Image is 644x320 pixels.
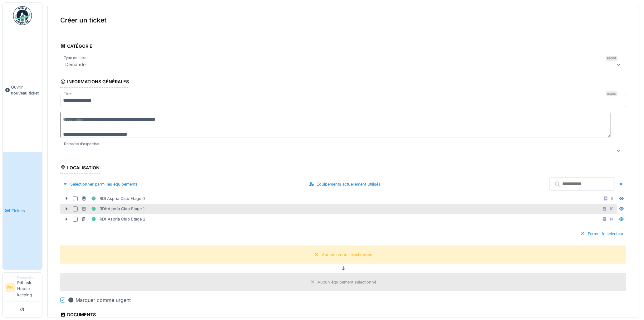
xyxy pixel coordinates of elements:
span: Ouvrir nouveau ticket [11,84,40,96]
li: Rdi hsk House keeping [17,275,40,300]
div: Requis [606,56,617,61]
div: Informations générales [60,77,129,88]
div: Créer un ticket [48,5,639,35]
div: Requis [606,91,617,96]
div: RDI-Aspria Club Etage 1 [81,205,145,213]
div: Localisation [60,163,100,174]
a: Tickets [3,152,42,269]
div: Marquer comme urgent [68,296,131,304]
label: Titre [63,91,73,97]
li: RH [5,283,15,292]
img: Badge_color-CXgf-gQk.svg [13,6,32,25]
label: Domaine d'expertise [63,141,100,147]
div: Équipements actuellement utilisés [307,180,383,188]
div: 14 [609,216,613,222]
div: Aucun équipement sélectionné [318,279,376,285]
label: Description [63,116,85,124]
div: Demande [63,61,88,68]
label: Type de ticket [63,55,89,61]
div: Sélectionner parmi les équipements [60,180,140,188]
div: Demandeur [17,275,40,280]
div: Catégorie [60,41,92,52]
a: RH DemandeurRdi hsk House keeping [5,275,40,302]
div: RDI-Aspria Club Etage 2 [81,215,145,223]
span: Tickets [12,208,40,214]
div: Aucune zone sélectionnée [322,252,372,258]
div: Fermer le sélecteur [578,230,626,238]
a: Ouvrir nouveau ticket [3,28,42,152]
div: 10 [609,206,613,212]
div: RDI Aspria Club Etage 0 [81,195,145,202]
div: 9 [611,196,613,201]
